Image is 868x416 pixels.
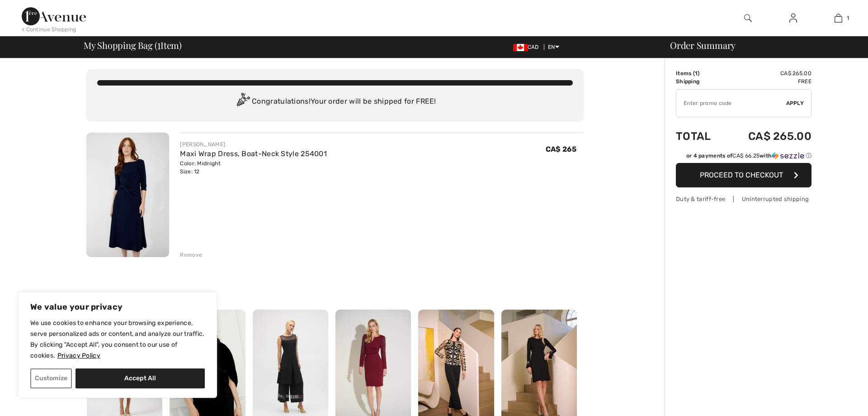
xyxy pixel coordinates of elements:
[676,77,724,86] td: Shipping
[180,140,327,148] div: [PERSON_NAME]
[157,38,160,50] span: 1
[724,69,811,77] td: CA$ 265.00
[180,251,202,259] div: Remove
[22,25,76,33] div: < Continue Shopping
[732,153,759,159] span: CA$ 66.25
[30,368,72,388] button: Customize
[676,90,786,117] input: Promo code
[57,351,101,360] a: Privacy Policy
[659,41,863,50] div: Order Summary
[86,292,584,302] h2: Shoppers also bought
[676,69,724,77] td: Items ( )
[546,145,576,153] span: CA$ 265
[513,44,528,51] img: Canadian Dollar
[724,77,811,86] td: Free
[75,368,205,388] button: Accept All
[695,70,698,77] span: 1
[234,93,252,111] img: Congratulation2.svg
[847,14,849,22] span: 1
[744,13,752,24] img: search the website
[97,93,573,111] div: Congratulations! Your order will be shipped for FREE!
[676,163,811,187] button: Proceed to Checkout
[782,13,804,24] a: Sign In
[18,292,217,398] div: We value your privacy
[772,152,804,160] img: Sezzle
[676,152,811,163] div: or 4 payments ofCA$ 66.25withSezzle Click to learn more about Sezzle
[700,171,783,179] span: Proceed to Checkout
[676,121,724,152] td: Total
[30,318,205,361] p: We use cookies to enhance your browsing experience, serve personalized ads or content, and analyz...
[816,13,860,24] a: 1
[724,121,811,152] td: CA$ 265.00
[686,152,811,160] div: or 4 payments of with
[180,159,327,176] div: Color: Midnight Size: 12
[30,301,205,312] p: We value your privacy
[22,7,86,25] img: 1ère Avenue
[180,149,327,158] a: Maxi Wrap Dress, Boat-Neck Style 254001
[786,99,804,107] span: Apply
[513,44,542,50] span: CAD
[835,13,842,24] img: My Bag
[789,13,797,24] img: My Info
[86,133,169,257] img: Maxi Wrap Dress, Boat-Neck Style 254001
[84,41,182,50] span: My Shopping Bag ( Item)
[548,44,559,50] span: EN
[676,195,811,203] div: Duty & tariff-free | Uninterrupted shipping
